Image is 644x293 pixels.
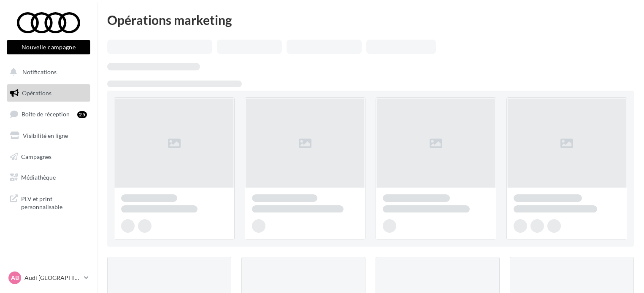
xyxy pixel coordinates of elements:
span: Boîte de réception [22,110,70,118]
a: Médiathèque [5,169,92,186]
div: Opérations marketing [107,13,634,26]
a: Visibilité en ligne [5,127,92,145]
span: Notifications [22,68,57,75]
a: AB Audi [GEOGRAPHIC_DATA] [7,270,90,286]
span: Visibilité en ligne [23,132,68,139]
span: Campagnes [21,153,51,160]
a: Opérations [5,84,92,102]
button: Nouvelle campagne [7,40,90,54]
span: AB [11,274,19,282]
a: Campagnes [5,148,92,166]
p: Audi [GEOGRAPHIC_DATA] [24,274,81,282]
span: PLV et print personnalisable [21,193,87,211]
span: Opérations [22,89,51,97]
a: PLV et print personnalisable [5,190,92,215]
a: Boîte de réception25 [5,105,92,123]
button: Notifications [5,63,89,81]
div: 25 [77,111,87,118]
span: Médiathèque [21,174,56,181]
